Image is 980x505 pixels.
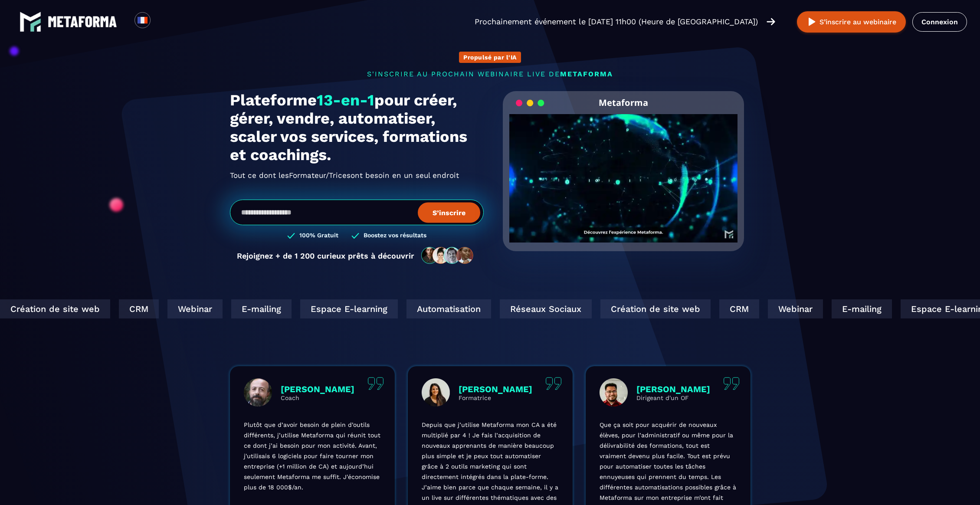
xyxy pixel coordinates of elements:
video: Your browser does not support the video tag. [509,114,738,228]
img: loading [516,99,544,107]
div: Espace E-learning [295,299,393,318]
div: Webinar [163,299,218,318]
p: Rejoignez + de 1 200 curieux prêts à découvrir [237,251,414,260]
img: profile [600,378,628,407]
img: arrow-right [767,17,775,26]
h2: Metaforma [599,91,648,114]
img: fr [137,15,148,26]
span: 13-en-1 [317,91,374,109]
div: E-mailing [226,299,287,318]
h3: Boostez vos résultats [364,232,426,240]
p: Dirigeant d'un OF [636,394,710,401]
div: E-mailing [827,299,887,318]
div: CRM [715,299,754,318]
h1: Plateforme pour créer, gérer, vendre, automatiser, scaler vos services, formations et coachings. [230,91,484,164]
div: CRM [114,299,154,318]
div: Réseaux Sociaux [495,299,587,318]
button: S’inscrire au webinaire [797,11,906,33]
div: Webinar [763,299,818,318]
p: Plutôt que d’avoir besoin de plein d’outils différents, j’utilise Metaforma qui réunit tout ce do... [244,420,381,492]
a: Connexion [912,12,967,32]
img: checked [351,232,359,240]
p: [PERSON_NAME] [459,384,532,394]
img: profile [244,378,272,407]
span: METAFORMA [560,70,613,78]
h3: 100% Gratuit [299,232,338,240]
div: Search for option [151,12,172,31]
p: Prochainement événement le [DATE] 11h00 (Heure de [GEOGRAPHIC_DATA]) [475,16,758,28]
img: logo [48,16,117,27]
h2: Tout ce dont les ont besoin en un seul endroit [230,168,484,182]
span: Formateur/Trices [289,168,351,182]
p: Coach [281,394,354,401]
div: Automatisation [402,299,486,318]
p: [PERSON_NAME] [636,384,710,394]
p: [PERSON_NAME] [281,384,354,394]
img: quote [367,377,384,390]
p: Propulsé par l'IA [463,54,517,61]
img: community-people [419,246,477,265]
img: quote [545,377,562,390]
img: profile [422,378,450,407]
input: Search for option [158,16,164,27]
img: quote [723,377,740,390]
img: play [806,16,817,27]
button: S’inscrire [418,202,480,223]
p: Formatrice [459,394,532,401]
p: s'inscrire au prochain webinaire live de [230,70,751,78]
img: checked [287,232,295,240]
img: logo [20,11,41,33]
div: Création de site web [596,299,706,318]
